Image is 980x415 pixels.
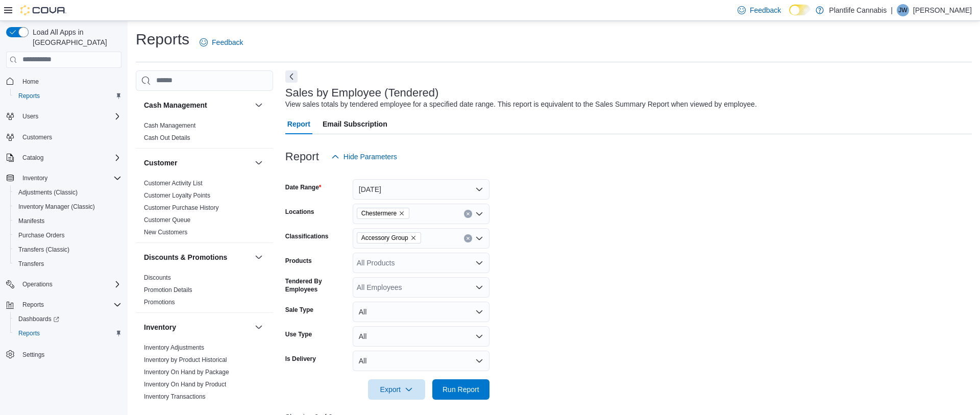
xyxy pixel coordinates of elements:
[144,252,251,262] button: Discounts & Promotions
[285,151,319,163] h3: Report
[253,321,265,333] button: Inventory
[144,298,175,306] span: Promotions
[144,100,207,110] h3: Cash Management
[353,351,489,371] button: All
[144,191,210,200] span: Customer Loyalty Points
[18,217,44,225] span: Manifests
[285,70,298,83] button: Next
[144,344,204,351] a: Inventory Adjustments
[144,380,226,388] span: Inventory On Hand by Product
[18,131,56,143] a: Customers
[18,315,59,323] span: Dashboards
[285,277,349,294] label: Tendered By Employees
[2,151,126,165] button: Catalog
[22,78,39,86] span: Home
[22,280,53,288] span: Operations
[253,251,265,263] button: Discounts & Promotions
[432,379,489,400] button: Run Report
[144,134,190,142] span: Cash Out Details
[144,216,190,224] a: Customer Queue
[475,283,483,291] button: Open list of options
[136,119,273,148] div: Cash Management
[285,87,439,99] h3: Sales by Employee (Tendered)
[18,329,40,337] span: Reports
[18,76,43,88] a: Home
[144,322,251,332] button: Inventory
[144,369,229,376] a: Inventory On Hand by Package
[18,172,52,184] button: Inventory
[144,180,203,187] a: Customer Activity List
[14,313,63,325] a: Dashboards
[10,200,126,214] button: Inventory Manager (Classic)
[10,257,126,271] button: Transfers
[10,228,126,242] button: Purchase Orders
[22,133,52,141] span: Customers
[14,90,121,102] span: Reports
[18,75,121,88] span: Home
[410,235,416,241] button: Remove Accessory Group from selection in this group
[10,185,126,200] button: Adjustments (Classic)
[2,277,126,291] button: Operations
[913,4,972,16] p: [PERSON_NAME]
[18,299,48,311] button: Reports
[464,234,472,242] button: Clear input
[287,114,310,134] span: Report
[144,158,177,168] h3: Customer
[374,379,419,400] span: Export
[443,384,479,395] span: Run Report
[2,109,126,124] button: Users
[2,130,126,144] button: Customers
[144,228,187,236] span: New Customers
[22,154,43,162] span: Catalog
[891,4,893,16] p: |
[14,243,121,256] span: Transfers (Classic)
[357,232,421,243] span: Accessory Group
[14,258,48,270] a: Transfers
[285,257,312,265] label: Products
[750,5,781,15] span: Feedback
[285,355,316,363] label: Is Delivery
[361,233,408,243] span: Accessory Group
[285,208,314,216] label: Locations
[144,134,190,141] a: Cash Out Details
[144,204,219,211] a: Customer Purchase History
[14,90,44,102] a: Reports
[18,110,121,123] span: Users
[18,131,121,143] span: Customers
[144,121,195,130] span: Cash Management
[285,232,329,240] label: Classifications
[22,112,38,120] span: Users
[897,4,909,16] div: Jessie Ward
[18,152,121,164] span: Catalog
[144,192,210,199] a: Customer Loyalty Points
[18,231,65,239] span: Purchase Orders
[2,347,126,361] button: Settings
[20,5,66,15] img: Cova
[144,274,171,281] a: Discounts
[10,312,126,326] a: Dashboards
[2,171,126,185] button: Inventory
[144,381,226,388] a: Inventory On Hand by Product
[144,158,251,168] button: Customer
[144,286,192,294] a: Promotion Details
[14,313,121,325] span: Dashboards
[475,259,483,267] button: Open list of options
[10,214,126,228] button: Manifests
[144,122,195,129] a: Cash Management
[144,204,219,212] span: Customer Purchase History
[18,348,121,360] span: Settings
[10,242,126,257] button: Transfers (Classic)
[144,274,171,282] span: Discounts
[285,306,313,314] label: Sale Type
[22,351,44,359] span: Settings
[144,229,187,236] a: New Customers
[10,326,126,340] button: Reports
[464,210,472,218] button: Clear input
[14,327,44,339] a: Reports
[14,243,73,256] a: Transfers (Classic)
[18,278,57,290] button: Operations
[18,152,47,164] button: Catalog
[195,32,247,53] a: Feedback
[136,177,273,242] div: Customer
